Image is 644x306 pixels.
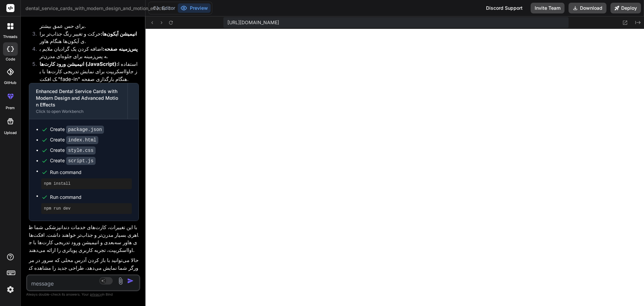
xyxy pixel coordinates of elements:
[50,157,96,164] div: Create
[44,206,129,211] pre: npm run dev
[50,147,96,154] div: Create
[50,126,104,133] div: Create
[569,3,606,13] button: Download
[127,277,134,284] img: icon
[44,181,129,186] pre: npm install
[531,3,565,13] button: Invite Team
[29,224,139,254] p: با این تغییرات، کارت‌های خدمات دندانپزشکی شما ظاهری بسیار مدرن‌تر و جذاب‌تر خواهند داشت. افکت‌های...
[482,3,527,13] div: Discord Support
[29,257,139,279] p: حالا می‌توانید با باز کردن آدرس محلی که سرور در مرورگر شما نمایش می‌دهد، طراحی جدید را مشاهده کنید.
[26,291,140,298] p: Always double-check its answers. Your in Bind
[101,31,137,37] strong: انیمیشن آیکون‌ها:
[29,83,127,119] button: Enhanced Dental Service Cards with Modern Design and Advanced Motion EffectsClick to open Workbench
[6,56,15,62] label: code
[610,3,641,13] button: Deploy
[40,61,118,67] strong: انیمیشن ورود کارت‌ها (JavaScript):
[34,60,139,83] li: استفاده از جاوااسکریپت برای نمایش تدریجی کارت‌ها با یک افکت "fade-in" هنگام بارگذاری صفحه.
[66,146,96,155] code: style.css
[25,5,172,12] span: dental_service_cards_with_modern_design_and_motion_effects
[66,126,104,134] code: package.json
[103,46,138,52] strong: پس‌زمینه صفحه:
[66,157,96,165] code: script.js
[117,277,124,285] img: attachment
[66,136,98,144] code: index.html
[4,80,16,86] label: GitHub
[34,45,139,60] li: اضافه کردن یک گرادیان ملایم به پس‌زمینه برای جلوه‌ای مدرن‌تر.
[3,34,17,40] label: threads
[36,88,121,108] div: Enhanced Dental Service Cards with Modern Design and Advanced Motion Effects
[36,109,121,114] div: Click to open Workbench
[4,130,17,136] label: Upload
[150,3,178,13] button: Editor
[5,284,16,295] img: settings
[6,105,15,111] label: prem
[50,194,132,201] span: Run command
[90,292,102,296] span: privacy
[50,169,132,176] span: Run command
[227,19,279,26] span: [URL][DOMAIN_NAME]
[34,30,139,45] li: حرکت و تغییر رنگ جذاب‌تر برای آیکون‌ها هنگام هاور.
[50,136,98,143] div: Create
[178,3,211,13] button: Preview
